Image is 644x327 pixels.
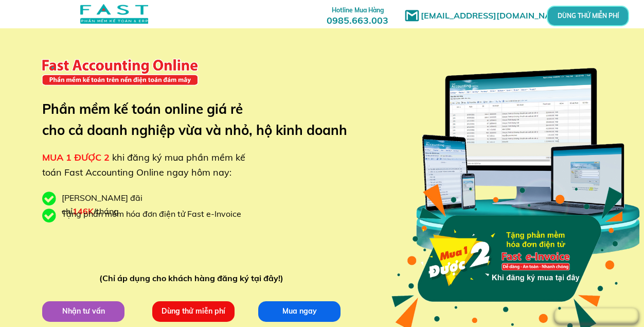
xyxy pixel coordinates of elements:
[576,13,600,19] p: DÙNG THỬ MIỄN PHÍ
[42,98,363,141] h3: Phần mềm kế toán online giá rẻ cho cả doanh nghiệp vừa và nhỏ, hộ kinh doanh
[332,6,384,14] span: Hotline Mua Hàng
[73,206,94,216] span: 146K
[62,208,249,221] div: Tặng phần mềm hóa đơn điện tử Fast e-Invoice
[42,151,245,178] span: khi đăng ký mua phần mềm kế toán Fast Accounting Online ngay hôm nay:
[42,301,124,321] p: Nhận tư vấn
[315,4,400,26] h3: 0985.663.003
[99,272,288,285] div: (Chỉ áp dụng cho khách hàng đăng ký tại đây!)
[42,151,110,163] span: MUA 1 ĐƯỢC 2
[62,192,195,218] div: [PERSON_NAME] đãi chỉ /tháng
[258,301,341,321] p: Mua ngay
[152,301,235,321] p: Dùng thử miễn phí
[421,9,573,23] h1: [EMAIL_ADDRESS][DOMAIN_NAME]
